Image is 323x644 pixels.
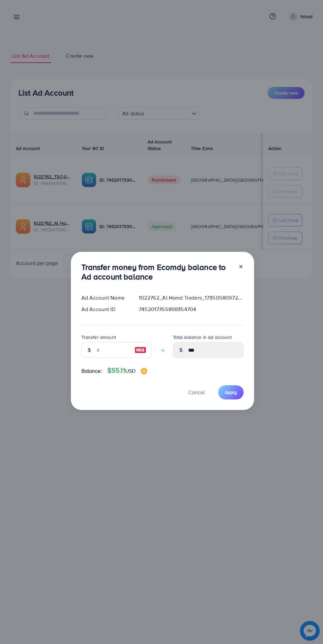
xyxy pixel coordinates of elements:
div: 7452017765898354704 [133,306,249,313]
label: Total balance in ad account [173,334,232,340]
span: Cancel [188,389,205,396]
button: Cancel [180,385,213,399]
div: Ad Account Name [76,294,134,302]
img: image [134,346,146,354]
span: USD [125,367,135,374]
span: Apply [225,389,237,395]
h4: $55.11 [107,366,147,375]
span: Balance: [81,367,102,375]
h3: Transfer money from Ecomdy balance to Ad account balance [81,262,233,281]
div: Ad Account ID [76,306,134,313]
img: image [141,368,147,374]
label: Transfer amount [81,334,116,340]
div: 1022762_Al Hamd Traders_1735058097282 [133,294,249,302]
button: Apply [218,385,244,399]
